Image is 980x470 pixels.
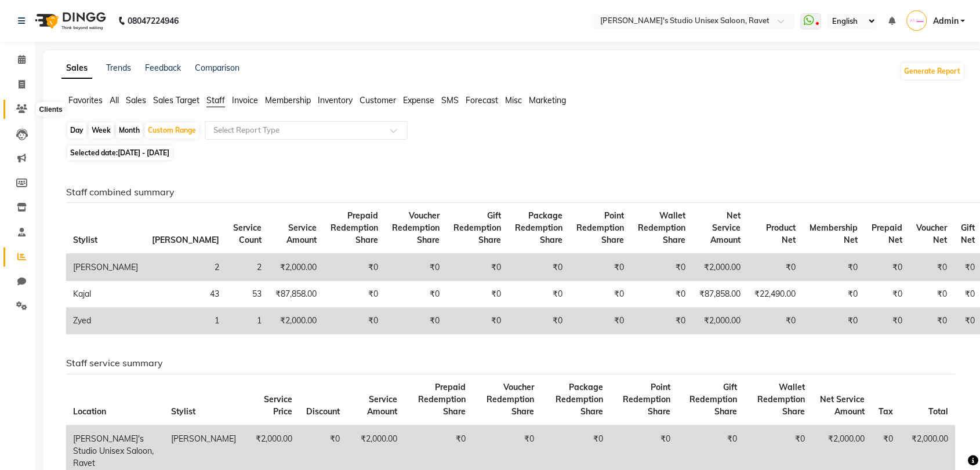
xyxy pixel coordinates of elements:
td: ₹2,000.00 [692,308,747,334]
td: ₹0 [909,308,954,334]
span: Membership Net [810,223,858,245]
span: Staff [206,95,225,105]
button: Generate Report [901,63,963,79]
div: Month [116,122,143,139]
span: Package Redemption Share [556,382,603,417]
td: ₹0 [324,254,385,281]
td: ₹87,858.00 [268,281,324,308]
td: ₹0 [909,254,954,281]
td: ₹87,858.00 [692,281,747,308]
span: Voucher Redemption Share [392,210,440,245]
td: ₹0 [508,308,569,334]
td: ₹0 [385,308,447,334]
td: ₹2,000.00 [692,254,747,281]
td: ₹0 [508,254,569,281]
td: ₹2,000.00 [268,254,324,281]
td: ₹0 [803,254,865,281]
td: ₹0 [803,281,865,308]
span: Point Redemption Share [576,210,624,245]
span: Prepaid Redemption Share [418,382,466,417]
td: 2 [145,254,226,281]
span: Voucher Net [916,223,947,245]
span: Location [73,406,106,417]
td: ₹0 [447,281,508,308]
h6: Staff combined summary [66,187,955,198]
span: Selected date: [67,145,172,160]
span: Invoice [232,95,258,105]
td: 43 [145,281,226,308]
span: Tax [879,406,893,417]
span: Sales [126,95,146,105]
td: ₹0 [385,254,447,281]
span: Gift Redemption Share [453,210,501,245]
td: ₹0 [324,308,385,334]
div: Clients [37,103,66,116]
td: ₹0 [631,254,692,281]
div: Day [67,122,86,139]
td: ₹0 [324,281,385,308]
span: Admin [932,15,958,27]
span: Total [928,406,948,417]
td: ₹0 [631,308,692,334]
a: Feedback [145,63,181,73]
span: Misc [505,95,522,105]
td: Zyed [66,308,145,334]
td: ₹0 [569,281,631,308]
td: ₹0 [865,308,909,334]
span: Customer [360,95,396,105]
td: ₹0 [385,281,447,308]
span: Service Count [233,223,262,245]
td: ₹0 [569,308,631,334]
td: ₹2,000.00 [268,308,324,334]
td: ₹0 [909,281,954,308]
span: Point Redemption Share [623,382,670,417]
div: Week [89,122,114,139]
span: Discount [306,406,340,417]
td: ₹0 [747,308,803,334]
a: Comparison [195,63,239,73]
span: Stylist [73,235,97,245]
span: Expense [403,95,434,105]
div: Custom Range [145,122,199,139]
img: Admin [906,10,927,31]
span: [DATE] - [DATE] [118,148,169,157]
td: ₹22,490.00 [747,281,803,308]
td: 53 [226,281,268,308]
span: Inventory [318,95,353,105]
td: 2 [226,254,268,281]
span: Net Service Amount [710,210,741,245]
span: All [110,95,119,105]
td: ₹0 [447,254,508,281]
span: Stylist [171,406,195,417]
span: Marketing [529,95,566,105]
span: Net Service Amount [820,394,865,417]
td: ₹0 [865,281,909,308]
span: Membership [265,95,311,105]
td: 1 [226,308,268,334]
span: Sales Target [153,95,199,105]
span: Gift Net [961,223,975,245]
span: [PERSON_NAME] [152,235,219,245]
td: ₹0 [803,308,865,334]
span: Voucher Redemption Share [487,382,534,417]
span: Wallet Redemption Share [638,210,685,245]
td: ₹0 [865,254,909,281]
span: Package Redemption Share [515,210,562,245]
img: logo [30,5,109,37]
span: Service Amount [286,223,317,245]
span: Product Net [766,223,796,245]
td: ₹0 [569,254,631,281]
span: SMS [441,95,459,105]
b: 08047224946 [128,5,179,37]
td: ₹0 [631,281,692,308]
span: Service Amount [367,394,397,417]
span: Forecast [466,95,498,105]
h6: Staff service summary [66,358,955,369]
td: ₹0 [747,254,803,281]
td: [PERSON_NAME] [66,254,145,281]
span: Favorites [68,95,103,105]
span: Gift Redemption Share [689,382,737,417]
span: Prepaid Net [872,223,902,245]
a: Trends [106,63,131,73]
span: Service Price [264,394,292,417]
